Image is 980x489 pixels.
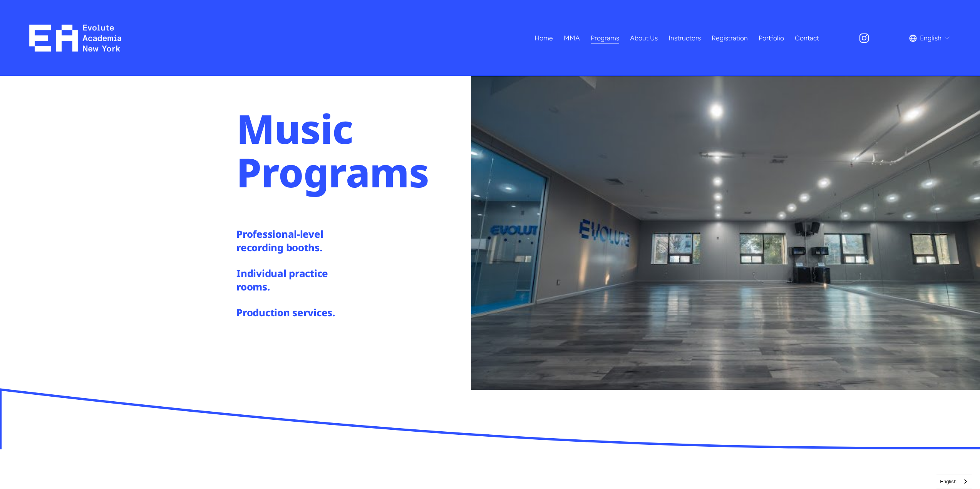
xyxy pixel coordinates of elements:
[236,107,467,194] h1: Music Programs
[591,32,619,44] span: Programs
[534,31,553,45] a: Home
[858,32,870,44] a: Instagram
[630,31,658,45] a: About Us
[236,227,360,254] h4: Professional-level recording booths.
[236,306,360,319] h4: Production services.
[936,474,972,489] aside: Language selected: English
[909,31,951,45] div: language picker
[759,31,784,45] a: Portfolio
[920,32,941,44] span: English
[564,31,580,45] a: folder dropdown
[668,31,701,45] a: Instructors
[564,32,580,44] span: MMA
[795,31,819,45] a: Contact
[712,31,748,45] a: Registration
[591,31,619,45] a: folder dropdown
[236,267,360,294] h4: Individual practice rooms.
[936,474,972,489] a: English
[29,25,121,52] img: EA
